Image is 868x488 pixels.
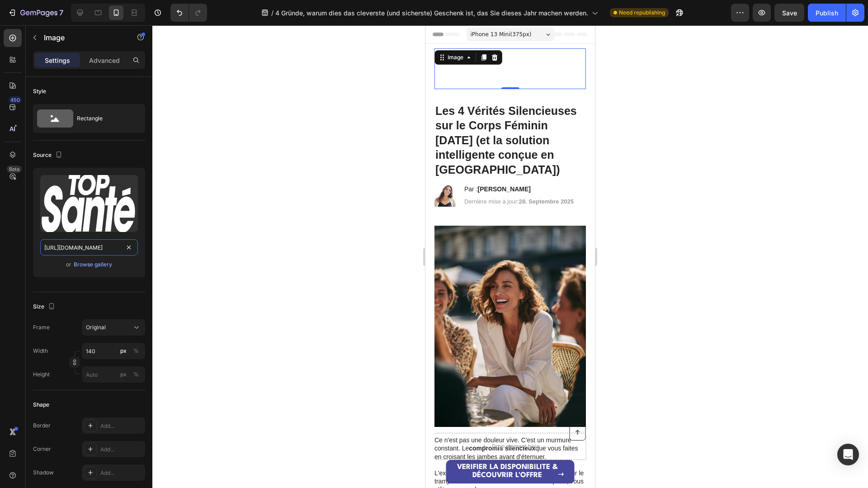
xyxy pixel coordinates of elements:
span: or [66,259,71,270]
label: Width [33,347,48,355]
button: px [131,346,142,356]
div: Open Intercom Messenger [837,444,859,465]
div: px [120,347,127,355]
div: Shape [33,401,49,409]
button: % [118,346,129,356]
iframe: Design area [425,25,595,488]
div: 450 [9,96,22,104]
label: Frame [33,323,50,332]
p: 7 [59,7,63,18]
input: px% [82,343,145,359]
button: px [131,369,142,380]
span: Save [782,9,797,17]
span: Need republishing [619,9,665,17]
div: Undo/Redo [170,4,207,22]
button: Browse gallery [73,260,113,269]
button: % [118,369,129,380]
div: Corner [33,445,51,453]
span: / [271,8,274,18]
span: 4 Gründe, warum dies das cleverste (und sicherste) Geschenk ist, das Sie dieses Jahr machen werden. [275,8,588,18]
span: Original [86,323,106,332]
div: Add... [100,469,143,477]
button: 7 [4,4,67,22]
div: Add... [100,445,143,454]
input: px% [82,366,145,383]
button: Original [82,319,145,336]
button: Publish [808,4,846,22]
div: % [133,370,139,379]
p: Advanced [89,56,120,65]
div: Size [33,301,57,313]
div: Border [33,422,51,430]
input: https://example.com/image.jpg [40,239,138,256]
div: Browse gallery [74,261,112,269]
img: preview-image [40,175,138,232]
div: Rectangle [77,108,132,129]
p: Settings [45,56,70,65]
div: Beta [7,166,22,173]
label: Height [33,370,50,379]
div: Publish [816,8,838,18]
div: Source [33,149,64,161]
button: Save [774,4,804,22]
p: Image [44,32,121,43]
div: % [133,347,139,355]
div: Style [33,87,46,95]
div: px [120,370,127,379]
div: Add... [100,422,143,430]
div: Shadow [33,469,54,477]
